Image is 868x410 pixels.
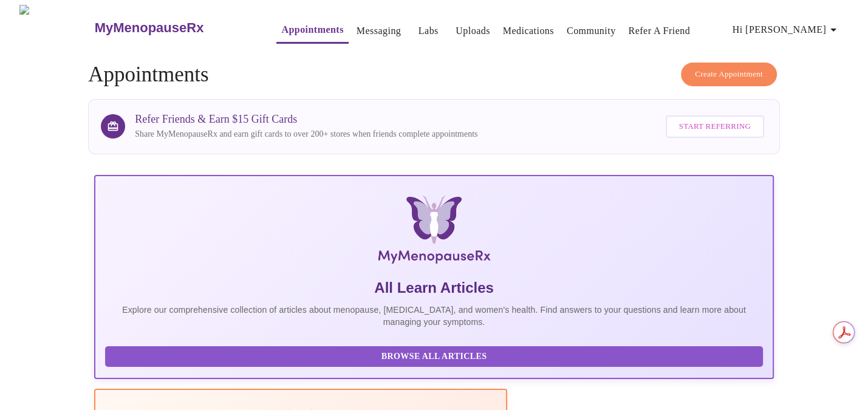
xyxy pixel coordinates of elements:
button: Start Referring [666,115,764,138]
a: Browse All Articles [105,350,766,361]
button: Create Appointment [681,63,777,86]
a: Refer a Friend [628,22,690,39]
img: MyMenopauseRx Logo [19,5,93,50]
button: Labs [409,19,448,43]
a: Messaging [357,22,401,39]
h3: MyMenopauseRx [95,20,204,36]
h4: Appointments [88,63,780,87]
a: Community [567,22,616,39]
img: MyMenopauseRx Logo [207,196,661,268]
h3: Refer Friends & Earn $15 Gift Cards [135,113,477,126]
button: Refer a Friend [623,19,695,43]
button: Messaging [352,19,406,43]
a: Uploads [456,22,490,39]
a: Labs [419,22,439,39]
a: MyMenopauseRx [93,7,252,49]
a: Medications [503,22,554,39]
h5: All Learn Articles [105,278,763,298]
a: Appointments [281,21,343,38]
button: Appointments [276,18,348,44]
button: Uploads [451,19,495,43]
button: Community [562,19,621,43]
span: Start Referring [679,120,751,134]
a: Start Referring [663,109,767,144]
span: Hi [PERSON_NAME] [733,21,841,38]
span: Create Appointment [695,67,763,81]
button: Browse All Articles [105,346,763,367]
span: Browse All Articles [117,349,751,364]
p: Share MyMenopauseRx and earn gift cards to over 200+ stores when friends complete appointments [135,128,477,140]
button: Medications [498,19,559,43]
p: Explore our comprehensive collection of articles about menopause, [MEDICAL_DATA], and women's hea... [105,304,763,328]
button: Hi [PERSON_NAME] [728,18,846,42]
